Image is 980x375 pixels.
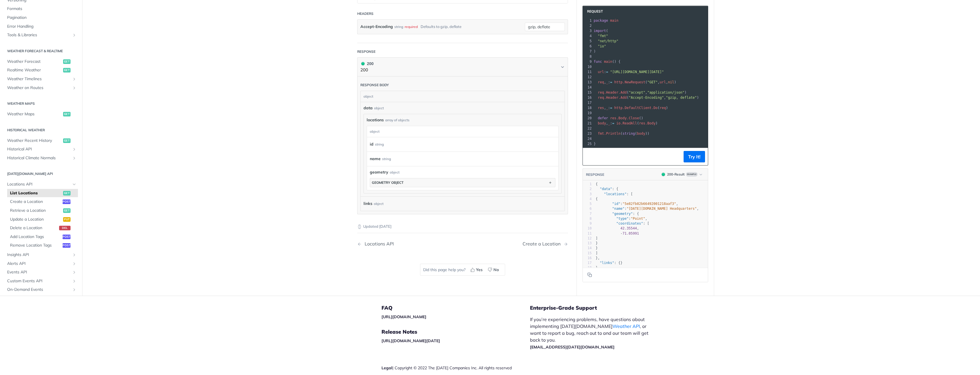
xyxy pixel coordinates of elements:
[620,96,627,100] span: Add
[72,279,77,283] button: Show subpages for Custom Events API
[10,190,62,196] span: List Locations
[381,365,530,371] div: | Copyright © 2022 The [DATE] Companies Inc. All rights reserved
[583,201,592,206] div: 5
[606,70,608,74] span: =
[360,67,373,73] p: 200
[600,261,614,265] span: "links"
[7,76,71,82] span: Weather Timelines
[627,116,629,120] span: .
[666,96,697,100] span: "gzip, deflate"
[357,224,568,229] p: Updated [DATE]
[596,192,633,196] span: : [
[596,202,678,206] span: : ,
[374,199,383,208] div: object
[594,60,602,64] span: func
[7,155,71,161] span: Historical Climate Normals
[612,212,633,216] span: "geometry"
[583,49,593,54] div: 7
[583,251,592,256] div: 15
[614,80,622,84] span: http
[596,226,639,230] span: ,
[4,172,78,177] h2: [DATE][DOMAIN_NAME] API
[583,192,592,197] div: 3
[583,44,593,49] div: 6
[594,132,649,136] span: ( ( ))
[7,33,71,38] span: Tools & Libraries
[686,172,698,177] span: Example
[583,100,593,105] div: 17
[583,18,593,23] div: 1
[622,231,639,235] span: 71.05991
[405,23,418,31] div: required
[583,80,593,85] div: 13
[654,106,658,110] span: Do
[639,121,645,125] span: res
[629,96,664,100] span: "Accept-Encoding"
[72,33,77,38] button: Show subpages for Tools & Libraries
[421,23,461,31] div: Defaults to gzip, deflate
[622,202,676,206] span: "5e82fb82b66492001218aaf3"
[583,236,592,241] div: 12
[7,15,77,21] span: Pagination
[684,151,705,162] button: Try It!
[7,270,71,275] span: Events API
[618,96,620,100] span: .
[647,121,656,125] span: Body
[583,28,593,33] div: 3
[357,235,568,252] nav: Pagination Controls
[63,235,71,239] span: post
[583,39,593,44] div: 5
[647,80,658,84] span: "GET"
[596,207,699,211] span: : ,
[594,29,608,33] span: (
[4,14,78,22] a: Pagination
[598,96,604,100] span: req
[4,84,78,92] a: Weather on RoutesShow subpages for Weather on Routes
[616,116,618,120] span: .
[523,241,563,247] div: Create a Location
[594,19,608,23] span: package
[660,80,666,84] span: url
[370,169,388,175] span: geometry
[586,152,594,161] button: Copy to clipboard
[583,182,592,187] div: 1
[606,96,618,100] span: Header
[600,187,612,191] span: "data"
[63,112,71,116] span: get
[583,131,593,136] div: 23
[10,217,62,222] span: Update a Location
[7,182,71,187] span: Locations API
[63,68,71,73] span: get
[598,121,606,125] span: body
[583,211,592,216] div: 7
[375,140,384,148] div: string
[624,80,645,84] span: NewRequest
[420,264,505,276] div: Did this page help you?
[523,241,568,247] a: Next Page: Create a Location
[622,121,637,125] span: ReadAll
[4,277,78,285] a: Custom Events APIShow subpages for Custom Events API
[596,182,598,186] span: {
[596,241,598,245] span: }
[660,106,666,110] span: req
[598,132,604,136] span: fmt
[4,128,78,133] h2: Historical Weather
[361,62,365,65] span: 200
[598,106,604,110] span: res
[598,90,604,94] span: req
[624,106,651,110] span: DefaultClient
[596,217,647,221] span: : ,
[7,59,62,64] span: Weather Forecast
[357,49,375,54] div: Response
[626,207,697,211] span: "[DATE][DOMAIN_NAME] Headquarters"
[604,60,612,64] span: main
[594,80,676,84] span: , : ( , , )
[476,267,483,273] span: Yes
[4,66,78,75] a: Realtime Weatherget
[72,253,77,257] button: Show subpages for Insights API
[7,215,78,224] a: Update a Locationput
[583,216,592,221] div: 8
[647,90,684,94] span: "application/json"
[390,170,399,175] div: object
[7,233,78,241] a: Add Location Tagspost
